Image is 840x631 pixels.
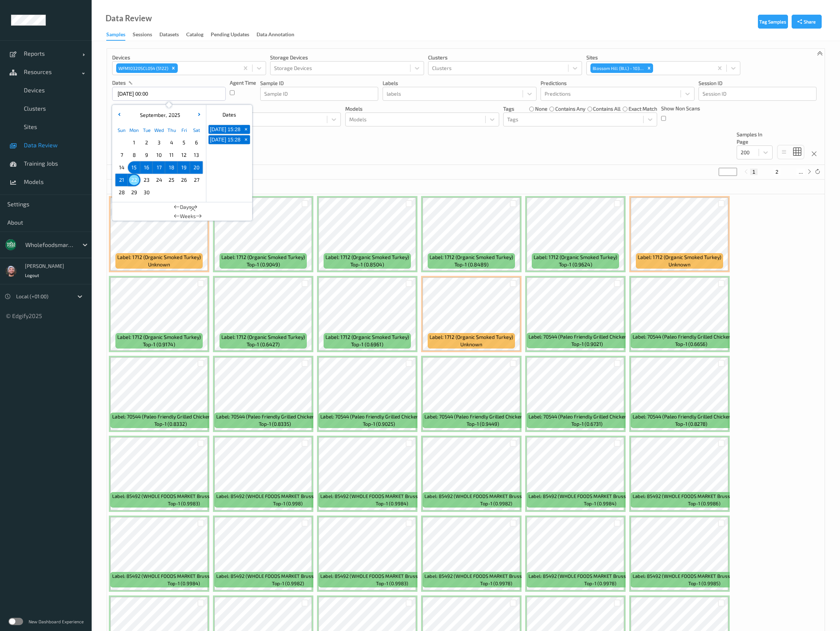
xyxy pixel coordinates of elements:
span: 19 [179,162,189,173]
p: labels [383,80,537,87]
span: top-1 (0.9984) [376,500,408,507]
p: dates [112,79,126,86]
span: Label: 70544 (Paleo Friendly Grilled Chicken Breast) [528,333,645,340]
div: Thu [165,124,178,136]
a: Samples [106,30,133,41]
div: Choose Tuesday September 23 of 2025 [140,174,153,186]
span: 3 [154,137,164,148]
div: Choose Friday October 03 of 2025 [178,186,190,199]
span: Label: 70544 (Paleo Friendly Grilled Chicken Breast) [528,413,645,420]
label: exact match [629,105,657,112]
button: Tag Samples [758,15,788,29]
div: Choose Monday September 15 of 2025 [128,161,140,174]
span: Days [180,203,191,211]
div: Choose Monday September 29 of 2025 [128,186,140,199]
label: none [535,105,548,112]
span: 14 [117,162,127,173]
a: Data Annotation [257,30,302,40]
span: Label: 1712 (Organic Smoked Turkey) [638,254,721,261]
div: Choose Wednesday September 24 of 2025 [153,174,165,186]
span: Label: 85492 (WHOLE FOODS MARKET Brussels &amp; Kale Slaw) [216,492,360,500]
button: Share [792,15,822,29]
span: top-1 (0.9984) [167,580,200,587]
p: Models [345,105,499,112]
a: Catalog [186,30,211,40]
span: 30 [141,187,152,198]
span: unknown [148,261,170,268]
span: Label: 1712 (Organic Smoked Turkey) [325,333,409,341]
div: Choose Tuesday September 16 of 2025 [140,161,153,174]
span: top-1 (0.9983) [168,500,200,507]
p: Devices [112,54,266,61]
span: 26 [179,175,189,185]
div: Choose Friday September 12 of 2025 [178,149,190,161]
span: 17 [154,162,164,173]
div: Choose Tuesday September 02 of 2025 [140,136,153,149]
a: Sessions [133,30,159,40]
div: Choose Thursday September 11 of 2025 [165,149,178,161]
p: Sites [586,54,740,61]
div: , [138,111,180,119]
span: top-1 (0.9624) [559,261,592,268]
span: Label: 70544 (Paleo Friendly Grilled Chicken Breast) [633,413,749,420]
div: Pending Updates [211,31,249,40]
p: Sample ID [260,80,378,87]
button: [DATE] 15:28 [209,125,242,134]
p: Storage Devices [270,54,424,61]
span: top-1 (0.9986) [688,500,721,507]
div: Choose Wednesday September 03 of 2025 [153,136,165,149]
div: Choose Friday September 05 of 2025 [178,136,190,149]
span: top-1 (0.9978) [480,580,512,587]
span: Label: 85492 (WHOLE FOODS MARKET Brussels &amp; Kale Slaw) [320,492,464,500]
span: top-1 (0.9025) [363,420,395,428]
span: 21 [117,175,127,185]
span: top-1 (0.9049) [247,261,280,268]
span: Weeks [180,213,196,220]
span: Label: 1712 (Organic Smoked Turkey) [534,254,617,261]
div: Blossom Hill (BLL) - 10320 [590,63,645,73]
div: Dates [206,108,252,122]
div: Choose Wednesday September 17 of 2025 [153,161,165,174]
div: Sun [115,124,128,136]
a: Pending Updates [211,30,257,40]
p: Tags [503,105,514,112]
span: 24 [154,175,164,185]
div: Choose Saturday September 20 of 2025 [190,161,203,174]
span: Label: 85492 (WHOLE FOODS MARKET Brussels &amp; Kale Slaw) [528,572,672,580]
span: top-1 (0.8278) [675,420,707,428]
span: Label: 70544 (Paleo Friendly Grilled Chicken Breast) [320,413,437,420]
p: Show Non Scans [661,105,700,112]
span: top-1 (0.9449) [467,420,499,428]
span: Label: 1712 (Organic Smoked Turkey) [117,333,201,341]
div: Choose Friday September 19 of 2025 [178,161,190,174]
span: Label: 70544 (Paleo Friendly Grilled Chicken Breast) [112,413,229,420]
span: 8 [129,150,139,160]
button: ... [796,169,805,175]
button: 1 [750,169,758,175]
span: 16 [141,162,152,173]
span: 11 [166,150,177,160]
span: 22 [129,175,139,185]
p: Predictions [541,80,695,87]
span: Label: 70544 (Paleo Friendly Grilled Chicken Breast) [424,413,541,420]
span: 23 [141,175,152,185]
div: Choose Thursday October 02 of 2025 [165,186,178,199]
span: 5 [179,137,189,148]
span: Label: 85492 (WHOLE FOODS MARKET Brussels &amp; Kale Slaw) [424,572,568,580]
span: Label: 1712 (Organic Smoked Turkey) [221,333,305,341]
span: Label: 1712 (Organic Smoked Turkey) [430,333,513,341]
button: + [242,135,250,144]
span: Label: 85492 (WHOLE FOODS MARKET Brussels &amp; Kale Slaw) [528,492,672,500]
div: Choose Saturday September 06 of 2025 [190,136,203,149]
span: top-1 (0.8489) [454,261,489,268]
span: + [242,126,250,133]
span: top-1 (0.6731) [571,420,603,428]
span: 28 [117,187,127,198]
div: Choose Sunday September 07 of 2025 [115,149,128,161]
div: Choose Thursday September 18 of 2025 [165,161,178,174]
div: Choose Sunday September 28 of 2025 [115,186,128,199]
div: Choose Wednesday October 01 of 2025 [153,186,165,199]
div: Datasets [159,31,179,40]
span: top-1 (0.8332) [154,420,187,428]
span: top-1 (0.9021) [571,340,603,348]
